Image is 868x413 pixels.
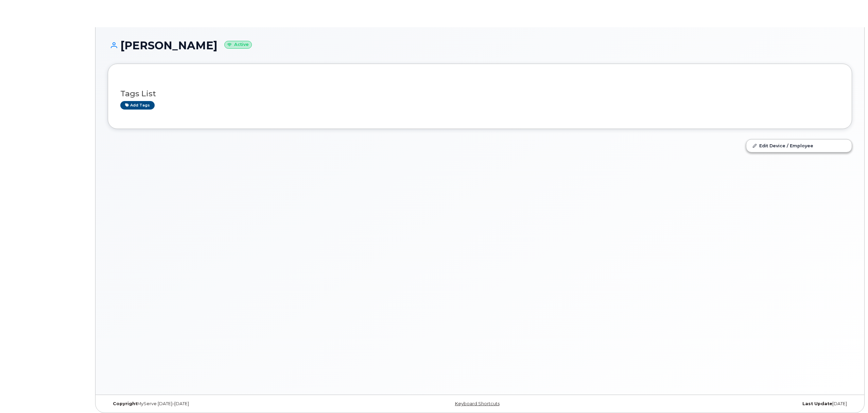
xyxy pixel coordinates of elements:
h1: [PERSON_NAME] [108,39,852,51]
div: [DATE] [604,401,852,407]
h3: Tags List [120,89,839,98]
strong: Last Update [802,401,832,406]
a: Edit Device / Employee [746,139,852,152]
a: Add tags [120,101,155,110]
div: MyServe [DATE]–[DATE] [108,401,356,407]
small: Active [224,41,252,49]
strong: Copyright [113,401,137,406]
a: Keyboard Shortcuts [455,401,500,406]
